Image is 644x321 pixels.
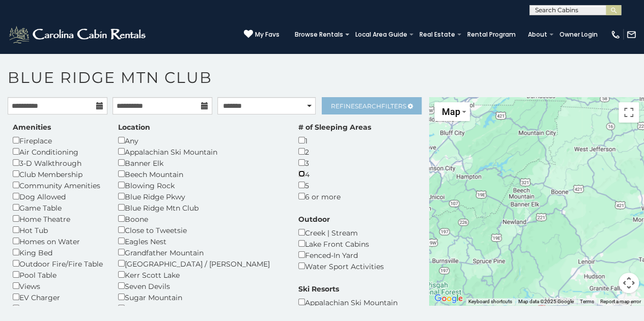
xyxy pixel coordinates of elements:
div: Eagles Nest [118,236,283,247]
div: Pool Table [13,269,103,280]
label: Ski Resorts [298,284,339,294]
div: Club Membership [13,168,103,180]
div: Kerr Scott Lake [118,269,283,280]
div: Blowing Rock [118,180,283,191]
label: Outdoor [298,214,330,224]
a: RefineSearchFilters [322,97,422,114]
div: Close to Tweetsie [118,224,283,236]
a: Real Estate [414,27,460,42]
div: 3-D Walkthrough [13,157,103,168]
div: Dog Allowed [13,191,103,202]
div: Sugar Mountain [118,291,283,303]
a: About [523,27,552,42]
div: Community Amenities [13,180,103,191]
a: My Favs [244,30,279,40]
div: Gigabit Internet [13,303,103,314]
div: Views [13,280,103,291]
span: Map data ©2025 Google [518,299,574,304]
div: [GEOGRAPHIC_DATA] / [PERSON_NAME] [118,258,283,269]
img: Google [432,292,465,305]
a: Owner Login [554,27,603,42]
a: Terms (opens in new tab) [580,299,594,304]
button: Map camera controls [619,273,639,293]
span: My Favs [255,30,279,39]
div: Fenced-In Yard [298,249,384,260]
a: Local Area Guide [350,27,412,42]
a: Open this area in Google Maps (opens a new window) [432,292,465,305]
img: mail-regular-white.png [626,30,636,40]
div: Home Theatre [13,213,103,224]
img: phone-regular-white.png [610,30,621,40]
div: Outdoor Fire/Fire Table [13,258,103,269]
div: Game Table [13,202,103,213]
div: 3 [298,157,371,168]
span: Refine Filters [331,102,406,110]
div: Appalachian Ski Mountain [118,146,283,157]
img: White-1-2.png [8,24,149,45]
label: Amenities [13,122,51,132]
div: Lake Front Cabins [298,238,384,249]
div: 2 [298,146,371,157]
span: Map [441,106,460,117]
div: Any [118,135,283,146]
span: Search [355,102,381,110]
div: Grandfather Mountain [118,247,283,258]
div: Banner Elk [118,157,283,168]
div: Valle Crucis [118,303,283,314]
div: Blue Ridge Mtn Club [118,202,283,213]
a: Report a map error [600,299,641,304]
button: Keyboard shortcuts [468,298,512,305]
a: Browse Rentals [290,27,348,42]
div: Air Conditioning [13,146,103,157]
div: Water Sport Activities [298,260,384,272]
div: Beech Mountain [118,168,283,180]
button: Toggle fullscreen view [619,102,639,123]
a: Rental Program [462,27,521,42]
label: Location [118,122,150,132]
div: 4 [298,168,371,180]
div: Hot Tub [13,224,103,236]
label: # of Sleeping Areas [298,122,371,132]
div: Fireplace [13,135,103,146]
div: 1 [298,135,371,146]
div: Appalachian Ski Mountain [298,297,398,308]
div: Seven Devils [118,280,283,291]
div: Blue Ridge Pkwy [118,191,283,202]
div: EV Charger [13,291,103,303]
div: 5 [298,180,371,191]
div: Homes on Water [13,236,103,247]
div: King Bed [13,247,103,258]
div: 6 or more [298,191,371,202]
button: Change map style [434,102,470,121]
div: Creek | Stream [298,227,384,238]
div: Boone [118,213,283,224]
